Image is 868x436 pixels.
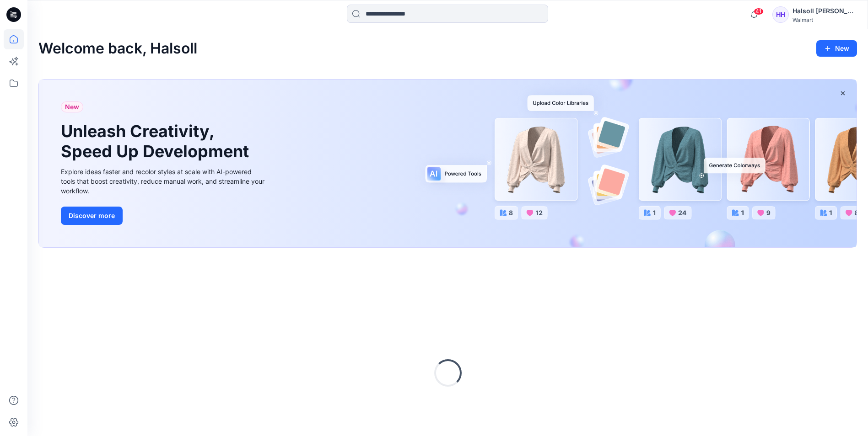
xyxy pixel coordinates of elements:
div: HH [772,6,789,23]
h2: Welcome back, Halsoll [38,40,197,57]
div: Halsoll [PERSON_NAME] Girls Design Team [793,5,857,16]
h1: Unleash Creativity, Speed Up Development [61,122,253,161]
div: Walmart [793,16,857,23]
button: Discover more [61,207,123,225]
button: New [816,40,857,57]
a: Discover more [61,207,267,225]
span: 41 [754,8,764,15]
div: Explore ideas faster and recolor styles at scale with AI-powered tools that boost creativity, red... [61,167,267,196]
span: New [65,101,79,112]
